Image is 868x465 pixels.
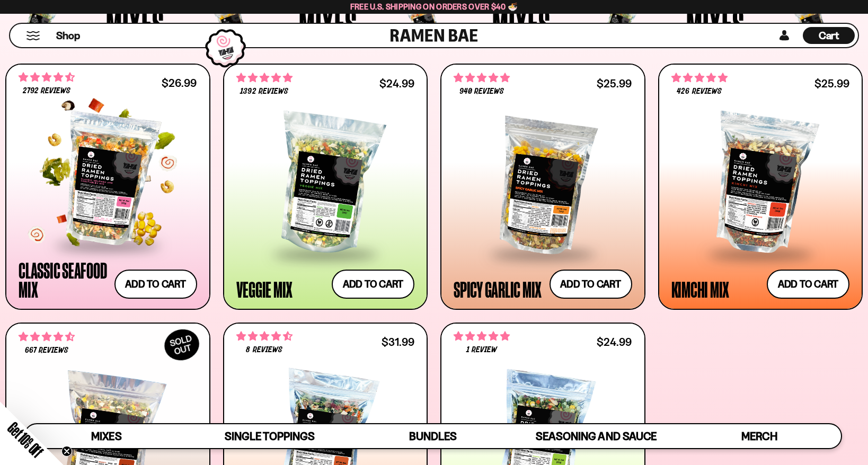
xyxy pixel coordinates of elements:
div: Classic Seafood Mix [19,261,109,299]
span: 4.75 stars [454,71,510,85]
a: Seasoning and Sauce [515,424,678,448]
button: Add to cart [332,270,414,299]
button: Close teaser [61,446,72,457]
span: 1 review [466,346,497,354]
span: 4.76 stars [236,71,293,85]
button: Add to cart [550,270,632,299]
span: Bundles [409,430,457,443]
a: Single Toppings [188,424,351,448]
span: Shop [56,29,80,43]
span: 4.68 stars [19,70,75,84]
div: $24.99 [597,337,632,347]
span: Cart [819,29,839,42]
a: 4.68 stars 2792 reviews $26.99 Classic Seafood Mix Add to cart [5,64,210,310]
button: Mobile Menu Trigger [26,31,40,40]
a: Bundles [351,424,515,448]
span: 667 reviews [25,346,68,355]
span: 4.64 stars [19,330,75,344]
span: Single Toppings [225,430,314,443]
div: $25.99 [597,78,632,88]
div: SOLD OUT [159,324,205,366]
span: Merch [741,430,777,443]
span: 4.76 stars [671,71,728,85]
div: $26.99 [162,78,197,88]
span: Get 10% Off [5,419,46,460]
span: 5.00 stars [454,329,510,343]
a: 4.75 stars 940 reviews $25.99 Spicy Garlic Mix Add to cart [440,64,645,310]
a: Shop [56,27,80,44]
a: Mixes [25,424,188,448]
a: 4.76 stars 426 reviews $25.99 Kimchi Mix Add to cart [658,64,863,310]
a: Merch [678,424,841,448]
span: Mixes [91,430,121,443]
span: 2792 reviews [23,87,70,95]
div: Spicy Garlic Mix [454,280,542,299]
span: 940 reviews [459,87,504,96]
div: $24.99 [379,78,414,88]
span: 8 reviews [246,346,282,354]
a: 4.76 stars 1392 reviews $24.99 Veggie Mix Add to cart [223,64,428,310]
div: $25.99 [814,78,849,88]
span: 4.62 stars [236,329,293,343]
button: Add to cart [767,270,849,299]
div: $31.99 [382,337,414,347]
span: Seasoning and Sauce [536,430,656,443]
div: Veggie Mix [236,280,293,299]
span: Free U.S. Shipping on Orders over $40 🍜 [350,2,518,12]
span: 426 reviews [677,87,721,96]
a: Cart [803,24,855,47]
span: 1392 reviews [240,87,288,96]
div: Kimchi Mix [671,280,730,299]
button: Add to cart [114,270,197,299]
